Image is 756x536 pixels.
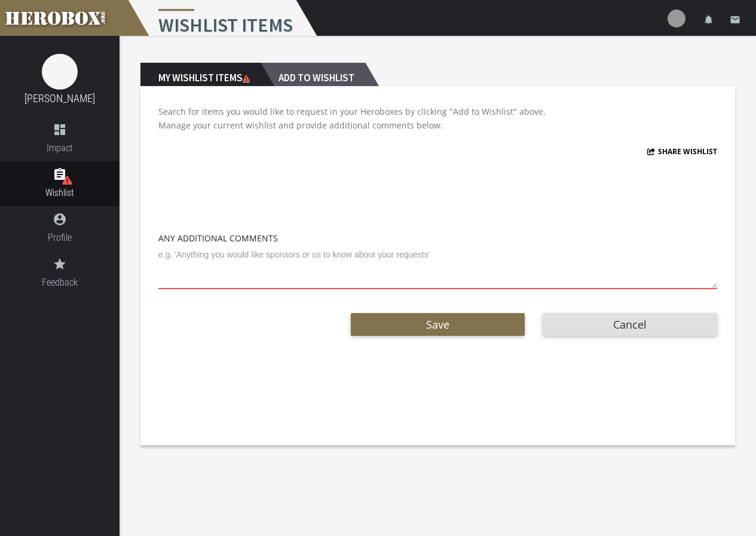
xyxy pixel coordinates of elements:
[543,313,717,336] button: Cancel
[25,92,95,105] a: [PERSON_NAME]
[53,167,67,182] i: assignment
[730,14,740,25] i: email
[261,63,365,87] h2: Add to Wishlist
[351,313,525,336] button: Save
[647,145,718,158] button: Share Wishlist
[703,14,714,25] i: notifications
[668,10,685,27] img: user-image
[158,231,278,245] label: Any Additional Comments
[158,105,717,132] p: Search for items you would like to request in your Heroboxes by clicking "Add to Wishlist" above....
[42,54,78,90] img: image
[426,317,449,332] span: Save
[140,63,261,87] h2: My Wishlist Items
